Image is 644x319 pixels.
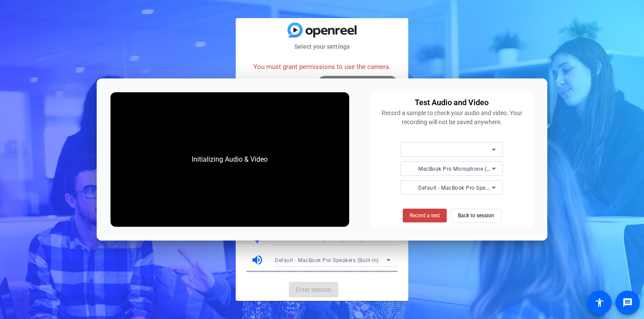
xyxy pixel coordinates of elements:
span: Default - MacBook Pro Speakers (Built-in) [275,257,379,263]
span: Back to session [458,207,494,224]
mat-icon: accessibility [594,297,605,308]
button: Back to session [451,209,501,222]
span: MacBook Pro Microphone (Built-in) [418,165,506,172]
img: blue-gradient.svg [287,22,357,38]
mat-icon: volume_up [251,253,264,266]
div: Test Audio and Video [415,97,489,109]
div: You must grant permissions to use the camera. [246,58,398,76]
mat-card-subtitle: Select your settings [236,42,408,51]
button: Record a test [403,209,447,222]
span: Default - MacBook Pro Speakers (Built-in) [418,184,522,191]
mat-icon: message [622,297,633,308]
span: Record a test [410,212,440,219]
mat-icon: info [322,78,332,88]
span: MacBook Pro Microphone (Built-in) [275,236,363,242]
div: Initializing Audio & Video [183,146,276,173]
div: Record a sample to check your audio and video. Your recording will not be saved anywhere. [374,109,529,127]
